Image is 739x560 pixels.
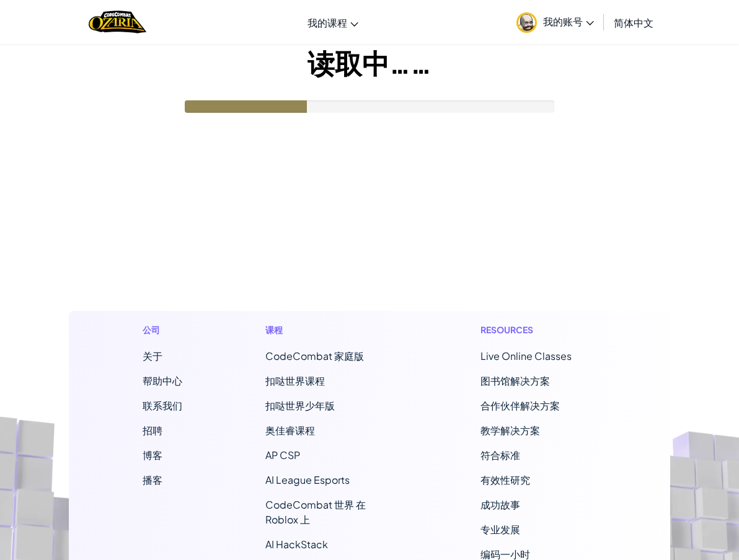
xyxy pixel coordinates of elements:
a: 扣哒世界少年版 [265,399,335,412]
a: 博客 [143,448,162,462]
a: 我的账号 [510,2,600,42]
a: 有效性研究 [480,473,530,486]
span: 简体中文 [614,16,653,29]
a: 关于 [143,349,162,362]
a: Ozaria by CodeCombat logo [89,9,146,35]
a: 奥佳睿课程 [265,424,315,437]
span: 我的账号 [543,15,594,28]
h1: Resources [480,323,596,336]
span: CodeCombat 家庭版 [265,349,364,362]
h1: 课程 [265,323,397,336]
a: 扣哒世界课程 [265,374,325,387]
a: 符合标准 [480,448,520,462]
img: Home [89,9,146,35]
a: 教学解决方案 [480,424,540,437]
h1: 公司 [143,323,182,336]
a: 专业发展 [480,523,520,536]
img: avatar [516,12,537,33]
a: AI HackStack [265,538,328,551]
span: 我的课程 [308,16,347,29]
a: Live Online Classes [480,349,572,362]
a: 帮助中心 [143,374,182,387]
a: 简体中文 [608,6,660,39]
a: 图书馆解决方案 [480,374,550,387]
a: 招聘 [143,424,162,437]
a: 成功故事 [480,498,520,511]
a: AP CSP [265,448,300,462]
a: 播客 [143,473,162,486]
a: AI League Esports [265,473,350,486]
span: 联系我们 [143,399,182,412]
a: 合作伙伴解决方案 [480,399,560,412]
a: CodeCombat 世界 在 Roblox 上 [265,498,366,526]
a: 我的课程 [301,6,365,39]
